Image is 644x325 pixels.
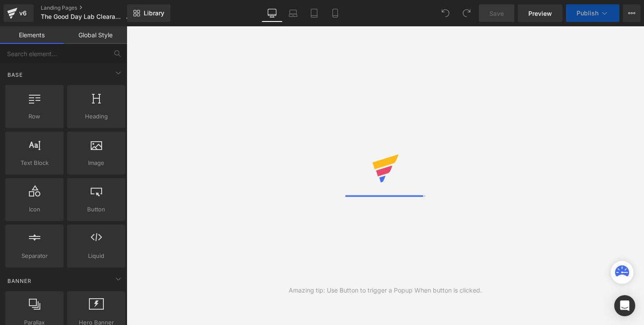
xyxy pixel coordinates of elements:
a: Tablet [304,4,325,22]
div: Open Intercom Messenger [614,295,635,316]
div: Amazing tip: Use Button to trigger a Popup When button is clicked. [289,286,482,295]
span: Publish [577,10,598,17]
span: Liquid [70,251,123,261]
a: New Library [127,4,170,22]
a: Desktop [262,4,283,22]
span: Icon [8,205,61,214]
span: Save [489,9,504,18]
span: Text Block [8,158,61,168]
span: Heading [70,112,123,121]
button: Undo [437,4,454,22]
span: Image [70,158,123,168]
button: Redo [458,4,475,22]
span: Separator [8,251,61,261]
span: Preview [528,9,552,18]
a: Laptop [283,4,304,22]
span: Base [7,71,24,79]
div: v6 [18,7,28,19]
a: Global Style [64,26,127,44]
a: v6 [4,4,34,22]
span: Library [144,9,164,17]
a: Preview [518,4,563,22]
span: The Good Day Lab Clearance [41,13,122,20]
button: Publish [566,4,619,22]
a: Landing Pages [41,4,139,11]
span: Row [8,112,61,121]
span: Banner [7,277,32,285]
button: More [623,4,640,22]
a: Mobile [325,4,346,22]
span: Button [70,205,123,214]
